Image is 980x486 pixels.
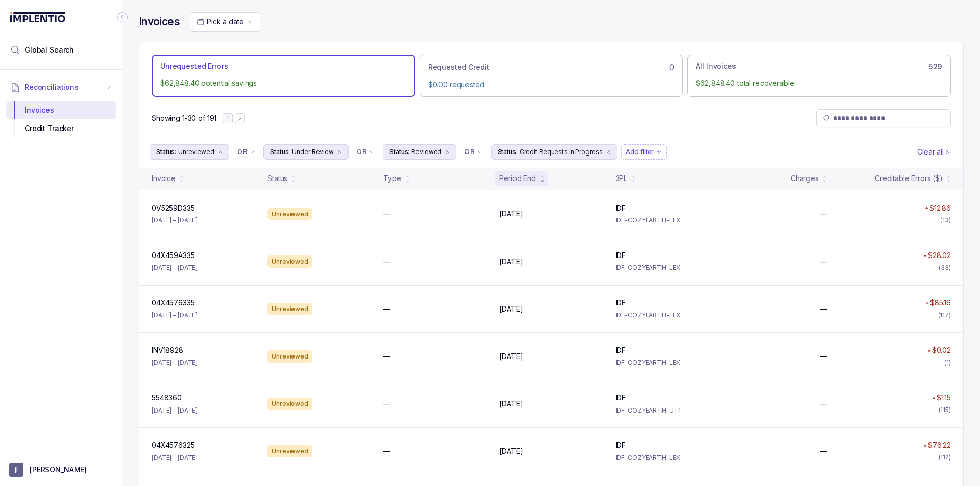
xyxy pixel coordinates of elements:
[499,304,523,314] p: [DATE]
[160,61,228,71] p: Unrequested Errors
[237,148,255,156] li: Filter Chip Connector undefined
[696,61,736,71] p: All Invoices
[491,144,618,160] button: Filter Chip Credit Requests In Progress
[820,446,827,456] p: —
[150,144,915,160] ul: Filter Group
[460,145,486,159] button: Filter Chip Connector undefined
[464,148,482,156] li: Filter Chip Connector undefined
[938,310,951,320] div: (117)
[383,144,456,160] button: Filter Chip Reviewed
[156,147,176,157] p: Status:
[499,351,523,362] p: [DATE]
[233,145,259,159] button: Filter Chip Connector undefined
[604,148,612,156] div: remove content
[383,446,390,456] p: —
[6,76,116,98] button: Reconciliations
[152,310,198,320] p: [DATE] – [DATE]
[925,302,928,304] img: red pointer upwards
[927,349,930,352] img: red pointer upwards
[270,147,290,157] p: Status:
[150,144,229,160] button: Filter Chip Unreviewed
[616,203,626,213] p: IDF
[216,148,225,156] div: remove content
[14,119,108,138] div: Credit Tracker
[621,144,667,160] button: Filter Chip Add filter
[267,398,312,410] div: Unreviewed
[178,147,214,157] p: Unreviewed
[263,144,349,160] button: Filter Chip Under Review
[932,345,951,355] p: $0.02
[6,99,116,140] div: Reconciliations
[292,147,334,157] p: Under Review
[116,11,129,23] div: Collapse Icon
[267,350,312,363] div: Unreviewed
[499,446,523,456] p: [DATE]
[616,357,719,368] p: IDF-COZYEARTH-LEX
[235,113,245,123] button: Next Page
[383,351,390,362] p: —
[9,463,23,477] span: User initials
[152,173,176,184] div: Invoice
[696,78,942,88] p: $62,848.40 total recoverable
[820,351,827,362] p: —
[152,113,216,123] p: Showing 1-30 of 191
[411,147,442,157] p: Reviewed
[383,173,401,184] div: Type
[616,173,628,184] div: 3PL
[464,148,474,156] p: OR
[928,63,942,71] h6: 529
[383,257,390,267] p: —
[152,203,195,213] p: 0V5259D335
[923,444,926,447] img: red pointer upwards
[237,148,247,156] p: OR
[499,173,536,184] div: Period End
[428,62,489,72] p: Requested Credit
[152,405,198,416] p: [DATE] – [DATE]
[197,17,243,27] search: Date Range Picker
[383,399,390,409] p: —
[875,173,943,184] div: Creditable Errors ($)
[917,147,944,157] p: Clear all
[499,257,523,267] p: [DATE]
[944,357,951,368] div: (1)
[930,298,951,308] p: $85.16
[383,304,390,314] p: —
[139,15,180,29] h4: Invoices
[616,263,719,273] p: IDF-COZYEARTH-LEX
[190,12,260,32] button: Date Range Picker
[267,255,312,268] div: Unreviewed
[928,250,951,261] p: $28.02
[928,440,951,450] p: $76.22
[923,254,926,257] img: red pointer upwards
[207,17,243,26] span: Pick a date
[152,440,195,450] p: 04X4576325
[820,209,827,219] p: —
[152,250,195,261] p: 04X459A335
[616,298,626,308] p: IDF
[152,263,198,273] p: [DATE] – [DATE]
[616,310,719,320] p: IDF-COZYEARTH-LEX
[499,399,523,409] p: [DATE]
[616,393,626,403] p: IDF
[152,345,183,355] p: INV18928
[152,298,195,308] p: 04X4576335
[14,101,108,119] div: Invoices
[820,257,827,267] p: —
[444,148,452,156] div: remove content
[9,463,113,477] button: User initials[PERSON_NAME]
[932,397,935,399] img: red pointer upwards
[357,148,366,156] p: OR
[626,147,654,157] p: Add filter
[616,215,719,225] p: IDF-COZYEARTH-LEX
[267,173,287,184] div: Status
[616,405,719,416] p: IDF-COZYEARTH-UT1
[925,207,928,209] img: red pointer upwards
[357,148,375,156] li: Filter Chip Connector undefined
[353,145,379,159] button: Filter Chip Connector undefined
[152,113,216,123] div: Remaining page entries
[929,203,951,213] p: $12.86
